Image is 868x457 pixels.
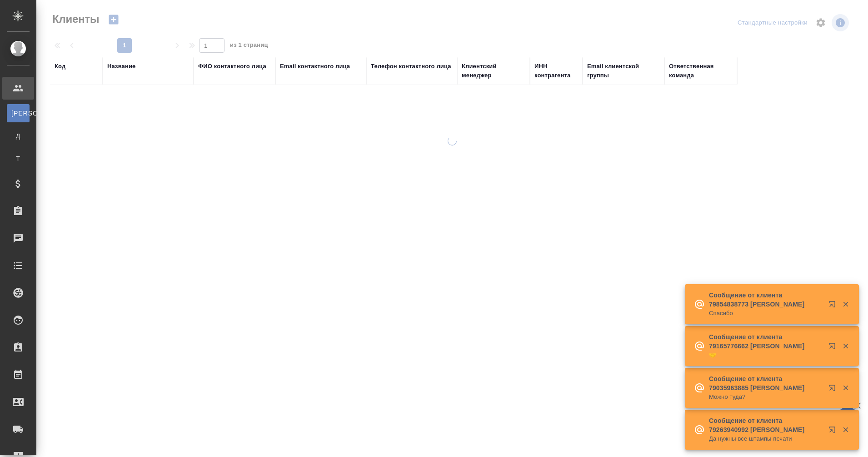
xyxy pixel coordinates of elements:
[836,426,855,434] button: Закрыть
[709,416,823,434] p: Сообщение от клиента 79263940992 [PERSON_NAME]
[709,291,823,309] p: Сообщение от клиента 79854838773 [PERSON_NAME]
[198,62,266,71] div: ФИО контактного лица
[107,62,135,71] div: Название
[11,131,25,141] span: Д
[7,104,30,122] a: [PERSON_NAME]
[709,434,823,443] p: Да нужны все штампы печати
[823,421,845,442] button: Открыть в новой вкладке
[709,392,823,402] p: Можно туда?
[7,150,30,168] a: Т
[836,384,855,392] button: Закрыть
[587,62,660,80] div: Email клиентской группы
[823,379,845,401] button: Открыть в новой вкладке
[7,127,30,145] a: Д
[709,351,823,360] p: 🤝
[823,295,845,317] button: Открыть в новой вкладке
[709,309,823,318] p: Спасибо
[836,300,855,308] button: Закрыть
[709,332,823,351] p: Сообщение от клиента 79165776662 [PERSON_NAME]
[823,337,845,359] button: Открыть в новой вкладке
[55,62,65,71] div: Код
[462,62,525,80] div: Клиентский менеджер
[280,62,350,71] div: Email контактного лица
[534,62,578,80] div: ИНН контрагента
[836,342,855,350] button: Закрыть
[669,62,733,80] div: Ответственная команда
[371,62,451,71] div: Телефон контактного лица
[11,154,25,163] span: Т
[709,374,823,392] p: Сообщение от клиента 79035963885 [PERSON_NAME]
[11,109,25,118] span: [PERSON_NAME]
